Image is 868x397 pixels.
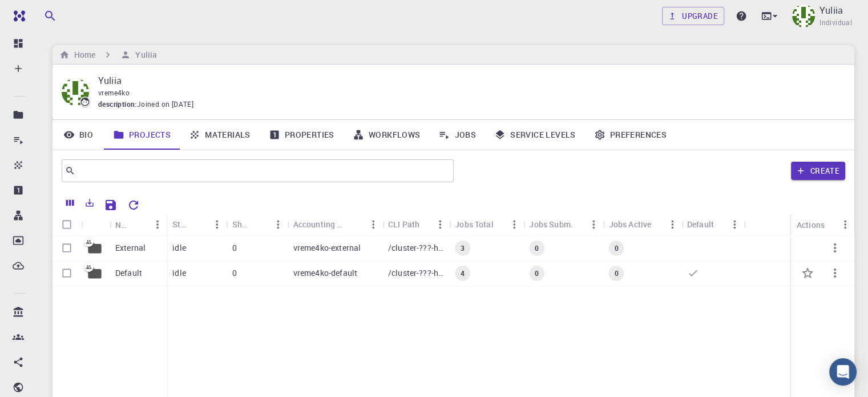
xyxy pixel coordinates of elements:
[797,214,825,236] div: Actions
[382,213,449,235] div: CLI Path
[104,120,180,150] a: Projects
[603,213,681,235] div: Jobs Active
[523,213,603,235] div: Jobs Subm.
[269,215,288,234] button: Menu
[505,215,523,234] button: Menu
[585,215,603,234] button: Menu
[388,213,419,235] div: CLI Path
[232,242,236,254] p: 0
[456,243,469,253] span: 3
[98,88,130,97] span: vreme4ko
[99,194,122,216] button: Save Explorer Settings
[9,10,25,22] img: logo
[485,120,585,150] a: Service Levels
[251,215,269,234] button: Sort
[819,3,843,17] p: Yuliia
[122,194,145,216] button: Reset Explorer Settings
[836,215,854,234] button: Menu
[819,17,852,29] span: Individual
[609,243,623,253] span: 0
[226,213,287,235] div: Shared
[208,215,226,234] button: Menu
[681,213,744,235] div: Default
[288,213,382,235] div: Accounting slug
[293,267,357,279] p: vreme4ko-default
[189,215,208,234] button: Sort
[346,215,364,234] button: Sort
[172,267,186,279] p: idle
[148,215,167,234] button: Menu
[172,242,186,254] p: idle
[115,267,142,279] p: Default
[137,99,193,110] span: Joined on [DATE]
[663,215,681,234] button: Menu
[172,213,189,235] div: Status
[98,99,137,110] span: description :
[60,194,80,212] button: Columns
[131,49,157,61] h6: Yuliia
[662,7,724,25] a: Upgrade
[530,243,543,253] span: 0
[293,213,346,235] div: Accounting slug
[388,267,443,279] p: /cluster-???-home/vreme4ko/vreme4ko-default
[529,213,573,235] div: Jobs Subm.
[388,242,443,254] p: /cluster-???-home/vreme4ko/vreme4ko-external
[609,213,652,235] div: Jobs Active
[70,49,95,61] h6: Home
[449,213,523,235] div: Jobs Total
[456,268,469,278] span: 4
[80,194,99,212] button: Export
[130,215,148,234] button: Sort
[115,214,130,236] div: Name
[260,120,344,150] a: Properties
[167,213,226,235] div: Status
[455,213,494,235] div: Jobs Total
[232,213,251,235] div: Shared
[57,49,159,61] nav: breadcrumb
[53,120,104,150] a: Bio
[791,162,845,180] button: Create
[829,358,857,386] div: Open Intercom Messenger
[180,120,260,150] a: Materials
[725,215,744,234] button: Menu
[792,5,815,27] img: Yuliia
[585,120,676,150] a: Preferences
[431,215,449,234] button: Menu
[81,214,110,236] div: Icon
[293,242,361,254] p: vreme4ko-external
[98,74,836,87] p: Yuliia
[344,120,430,150] a: Workflows
[687,213,714,235] div: Default
[115,242,146,254] p: External
[530,268,543,278] span: 0
[232,267,236,279] p: 0
[429,120,485,150] a: Jobs
[364,215,382,234] button: Menu
[18,8,80,18] span: Поддержка
[609,268,623,278] span: 0
[791,214,854,236] div: Actions
[110,214,167,236] div: Name
[794,259,821,287] button: Set default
